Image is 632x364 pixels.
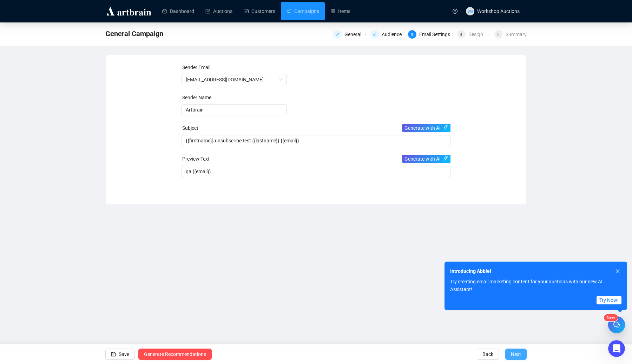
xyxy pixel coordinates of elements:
span: comment [613,322,620,328]
button: Back [477,349,499,360]
div: 5Summary [494,30,527,39]
span: 4 [460,32,462,37]
span: check [373,32,377,36]
span: Save [119,344,129,364]
button: New [608,316,625,333]
div: Subject [182,124,452,132]
button: close [614,267,621,275]
span: close [615,269,620,274]
span: support@staging.artbrain.co [186,74,283,85]
div: Email Settings [419,30,454,39]
span: Back [482,344,493,364]
iframe: Intercom live chat [608,340,625,357]
span: General Campaign [105,28,163,39]
span: thunderbolt [443,156,448,161]
div: Audience [370,30,403,39]
button: Next [505,349,527,360]
a: Items [330,2,350,20]
button: Preview Text [402,155,451,163]
span: save [111,352,116,357]
div: Audience [382,30,406,39]
label: Sender Email [182,65,210,70]
span: Generate with AI [404,124,441,132]
span: Next [511,344,521,364]
span: question-circle [453,9,457,14]
a: Auctions [205,2,232,20]
a: Customers [244,2,275,20]
div: General [333,30,366,39]
div: Design [468,30,487,39]
div: 4Design [457,30,490,39]
button: Save [105,349,135,360]
span: Try Now! [599,296,619,304]
span: check [335,32,340,36]
div: General [344,30,366,39]
a: Dashboard [162,2,194,20]
sup: New [604,314,618,321]
div: Preview Text [182,155,452,163]
span: Workshop Auctions [477,8,520,14]
div: Try creating email marketing content for your auctions with our new AI Assistant! [445,278,627,293]
div: 3Email Settings [408,30,453,39]
div: Introducing Abbie! [450,267,614,275]
button: Try Now! [597,296,621,304]
img: logo [105,6,152,17]
span: thunderbolt [443,125,448,130]
span: Generate Recommendations [144,344,206,364]
label: Sender Name [182,95,211,100]
button: Generate Recommendations [138,349,212,360]
a: Campaigns [287,2,319,20]
button: Subject [402,124,451,132]
div: Summary [506,30,527,39]
span: Generate with AI [404,155,441,163]
span: WA [467,8,473,14]
span: 5 [497,32,500,37]
span: 3 [411,32,413,37]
